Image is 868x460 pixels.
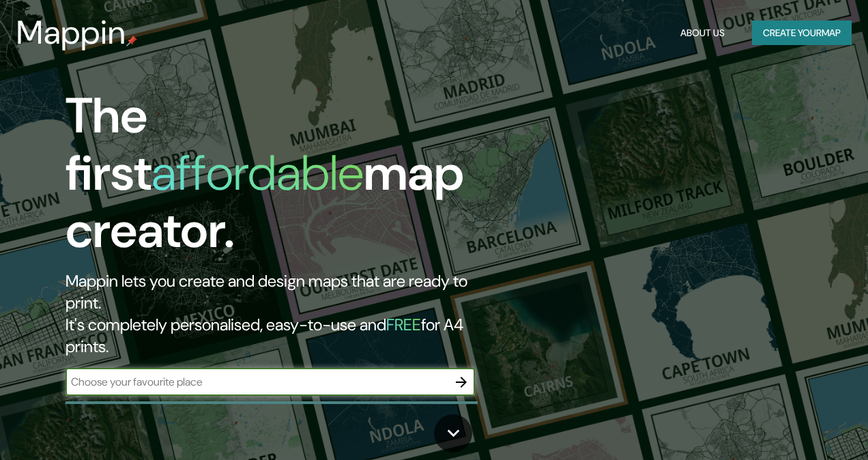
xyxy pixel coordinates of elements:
[386,314,421,335] h5: FREE
[66,87,500,270] h1: The first map creator.
[151,141,364,205] h1: affordable
[66,374,448,390] input: Choose your favourite place
[126,35,137,46] img: mappin-pin
[752,20,852,46] button: Create yourmap
[66,270,500,358] h2: Mappin lets you create and design maps that are ready to print. It's completely personalised, eas...
[16,14,126,52] h3: Mappin
[675,20,730,46] button: About Us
